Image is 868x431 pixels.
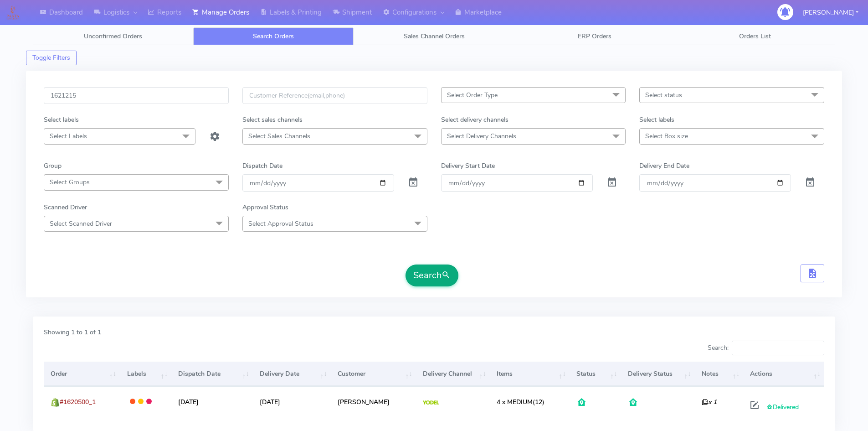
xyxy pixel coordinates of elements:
[441,115,508,125] label: Select delivery channels
[248,219,313,228] span: Select Approval Status
[171,362,253,386] th: Dispatch Date: activate to sort column ascending
[331,386,416,417] td: [PERSON_NAME]
[44,327,101,337] label: Showing 1 to 1 of 1
[248,132,310,140] span: Select Sales Channels
[497,398,544,406] span: (12)
[447,91,498,99] span: Select Order Type
[490,362,570,386] th: Items: activate to sort column ascending
[253,386,331,417] td: [DATE]
[253,32,294,41] span: Search Orders
[404,32,465,41] span: Sales Channel Orders
[331,362,416,386] th: Customer: activate to sort column ascending
[44,87,229,104] input: Order Id
[423,400,439,405] img: Yodel
[84,32,142,41] span: Unconfirmed Orders
[621,362,695,386] th: Delivery Status: activate to sort column ascending
[33,27,835,45] ul: Tabs
[50,178,90,187] span: Select Groups
[796,3,865,22] button: [PERSON_NAME]
[120,362,171,386] th: Labels: activate to sort column ascending
[51,398,60,407] img: shopify.png
[639,115,674,125] label: Select labels
[447,132,516,140] span: Select Delivery Channels
[441,161,495,171] label: Delivery Start Date
[44,161,62,171] label: Group
[171,386,253,417] td: [DATE]
[739,32,771,41] span: Orders List
[695,362,743,386] th: Notes: activate to sort column ascending
[743,362,824,386] th: Actions: activate to sort column ascending
[44,362,120,386] th: Order: activate to sort column ascending
[242,161,282,171] label: Dispatch Date
[50,132,87,140] span: Select Labels
[242,203,288,212] label: Approval Status
[60,398,96,406] span: #1620500_1
[44,203,87,212] label: Scanned Driver
[645,132,688,140] span: Select Box size
[766,403,799,411] span: Delivered
[253,362,331,386] th: Delivery Date: activate to sort column ascending
[645,91,682,99] span: Select status
[26,51,77,65] button: Toggle Filters
[242,115,303,125] label: Select sales channels
[406,265,458,286] button: Search
[497,398,533,406] span: 4 x MEDIUM
[639,161,689,171] label: Delivery End Date
[416,362,490,386] th: Delivery Channel: activate to sort column ascending
[578,32,611,41] span: ERP Orders
[50,219,112,228] span: Select Scanned Driver
[44,115,79,125] label: Select labels
[702,398,717,406] i: x 1
[708,341,824,355] label: Search:
[242,87,427,104] input: Customer Reference(email,phone)
[570,362,621,386] th: Status: activate to sort column ascending
[732,341,824,355] input: Search:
